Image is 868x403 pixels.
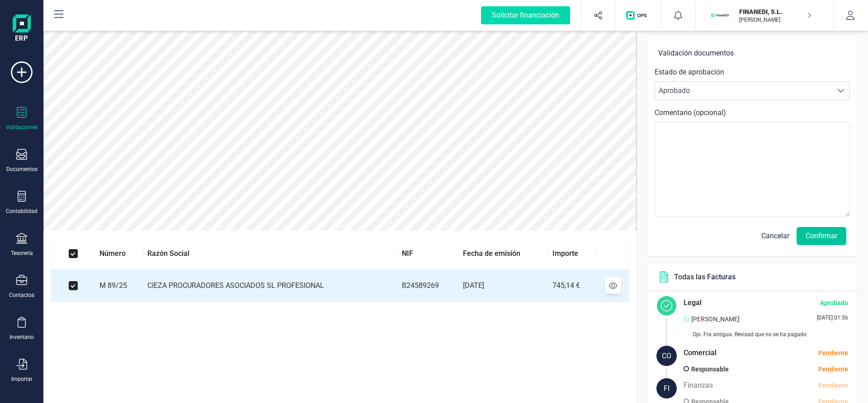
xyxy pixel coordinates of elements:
[655,107,726,118] label: Comentario (opcional)
[691,314,740,324] p: [PERSON_NAME]
[658,47,846,60] h6: Validación documentos
[693,329,839,340] p: Ojo. Fra antigua. Revisad que no se ha pagado
[655,67,724,78] label: Estado de aprobación
[691,364,729,375] p: Responsable
[459,270,549,302] td: [DATE]
[820,298,848,308] div: Aprobado
[144,238,398,270] th: Razón Social
[818,381,848,390] div: Pendiente
[11,375,33,383] div: Importar
[626,11,650,20] img: Logo de OPS
[684,296,702,310] h5: Legal
[6,208,38,215] div: Contabilidad
[549,270,597,302] td: 745,14 €
[459,238,549,270] th: Fecha de emisión
[470,1,581,30] button: Solicitar financiación
[9,334,34,341] div: Inventario
[710,5,730,25] img: FI
[96,238,144,270] th: Número
[11,250,33,257] div: Tesorería
[144,270,398,302] td: CIEZA PROCURADORES ASOCIADOS SL PROFESIONAL
[621,1,656,30] button: Logo de OPS
[707,1,822,30] button: FIFINANEDI, S.L.[PERSON_NAME]
[398,238,459,270] th: NIF
[656,346,677,366] div: CO
[549,238,597,270] th: Importe
[707,273,736,281] span: Facturas
[739,16,811,23] p: [PERSON_NAME]
[739,7,811,16] p: FINANEDI, S.L.
[96,270,144,302] td: M 89/25
[818,348,848,358] div: Pendiente
[674,272,736,283] p: Todas las
[13,14,31,43] img: Logo Finanedi
[768,365,848,374] div: Pendiente
[761,231,789,241] span: Cancelar
[9,292,34,299] div: Contactos
[684,346,717,360] h5: Comercial
[481,6,570,24] div: Solicitar financiación
[398,270,459,302] td: B24589269
[684,378,713,393] h5: Finanzas
[655,82,832,100] span: Aprobado
[817,314,848,324] div: [DATE] 01:56
[6,124,38,131] div: Validaciones
[797,227,846,245] button: Confirmar
[656,378,677,398] div: FI
[6,166,38,173] div: Documentos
